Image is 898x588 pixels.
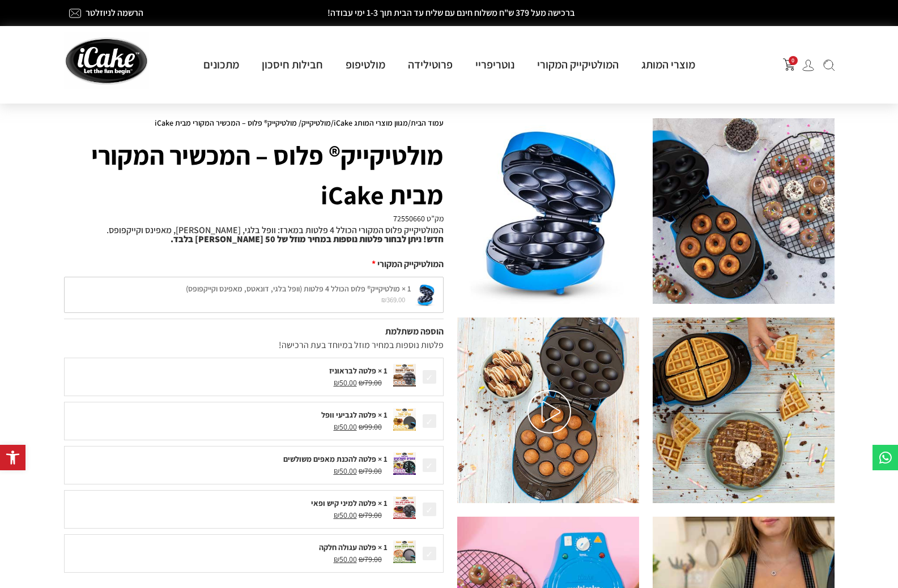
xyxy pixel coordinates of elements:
a: נוטריפריי [464,57,526,72]
a: פרוטילידה [397,57,464,72]
span: 50.00 [334,466,357,476]
div: 1 × פלטה להכנת מאפים משולשים [70,453,388,465]
a: חבילות חיסכון [250,57,334,72]
span: ₪ [359,466,364,476]
span: 50.00 [334,510,357,520]
img: %D7%9E%D7%95%D7%9C%D7%9C%D7%98%D7%99%D7%A7%D7%99%D7%99%D7%A7_%D7%92%D7%93%D7%95%D7%9C_59_of_116.jpg [653,317,835,503]
h1: מולטיקייק® פלוס – המכשיר המקורי מבית iCake [64,135,444,214]
span: ₪ [334,377,339,388]
div: 1 × פלטה לגביעי וופל [70,409,388,421]
span: 79.00 [359,510,382,520]
a: מתכונים [192,57,250,72]
span: 79.00 [359,554,382,564]
img: %D7%9E%D7%95%D7%9C%D7%9C%D7%98%D7%99%D7%A7%D7%99%D7%99%D7%A7_%D7%92%D7%93%D7%95%D7%9C_66_of_116.jpg [457,317,639,503]
span: ₪ [359,554,364,564]
span: ₪ [359,377,364,388]
div: 1 × פלטה לבראוניז [70,365,388,377]
img: %D7%9E%D7%95%D7%9C%D7%98%D7%99%D7%A7%D7%99%D7%99%D7%A7-%D7%A8%D7%A7%D7%A2-%D7%9C%D7%91%D7%9F.jpeg [457,118,639,304]
div: 1 × פלטה עגולה חלקה [70,542,388,553]
img: %D7%9E%D7%95%D7%9C%D7%9C%D7%98%D7%99%D7%A7%D7%99%D7%99%D7%A7_%D7%92%D7%93%D7%95%D7%9C_48_of_116.jpg [653,118,835,304]
span: ₪ [334,554,339,564]
a: המולטיקייק המקורי [526,57,630,72]
strong: חדש! ניתן לבחור פלטות נוספות במחיר מוזל של 50 [PERSON_NAME] בלבד. [171,233,444,245]
h4: מק”ט 72550660 [64,214,444,222]
span: 79.00 [359,466,382,476]
a: מוצרי המותג [630,57,707,72]
span: 0 [789,56,798,65]
img: shopping-cart.png [783,58,795,71]
span: ₪ [334,510,339,520]
span: 99.00 [359,422,382,432]
a: עמוד הבית [411,118,444,128]
p: המולטיקייק פלוס המקורי הכולל 4 פלטות במארז: וופל בלגי, [PERSON_NAME], מאפינס וקייקפופס. [64,226,444,244]
div: 1 × פלטה למיני קיש ופאי [70,497,388,509]
h2: ברכישה מעל 379 ש"ח משלוח חינם עם שליח עד הבית תוך 1-3 ימי עבודה! [231,8,673,18]
a: מולטיקייק [301,118,331,128]
div: המולטיקייק המקורי [64,257,444,271]
div: הוספה משתלמת [64,325,444,338]
span: ₪ [334,466,339,476]
span: ₪ [359,510,364,520]
nav: Breadcrumb [64,118,444,127]
a: מגוון מוצרי המותג iCake [334,118,408,128]
a: הרשמה לניוזלטר [86,7,143,19]
div: פלטות נוספות במחיר מוזל במיוחד בעת הרכישה! [64,338,444,352]
span: 50.00 [334,377,357,388]
span: 79.00 [359,377,382,388]
span: ₪ [359,422,364,432]
span: 50.00 [334,554,357,564]
a: מולטיפופ [334,57,397,72]
button: פתח עגלת קניות צדדית [783,58,795,71]
img: play-white.svg [527,390,571,434]
span: ₪ [334,422,339,432]
span: 50.00 [334,422,357,432]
